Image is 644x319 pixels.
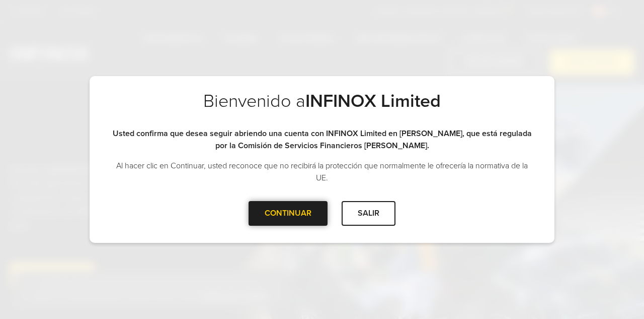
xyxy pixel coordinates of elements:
[110,90,534,127] h2: Bienvenido a
[342,201,395,226] div: SALIR
[305,90,441,112] strong: INFINOX Limited
[110,160,534,184] p: Al hacer clic en Continuar, usted reconoce que no recibirá la protección que normalmente le ofrec...
[249,201,328,226] div: CONTINUAR
[113,129,532,151] strong: Usted confirma que desea seguir abriendo una cuenta con INFINOX Limited en [PERSON_NAME], que est...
